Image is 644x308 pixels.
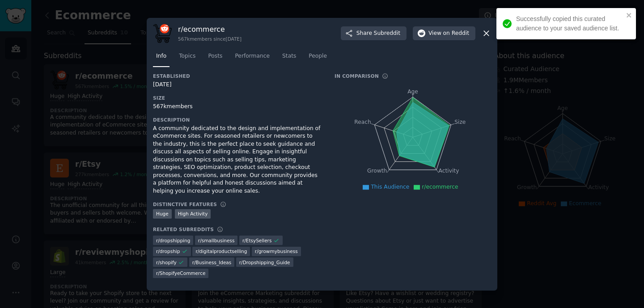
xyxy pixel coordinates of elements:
[255,248,298,254] span: r/ growmybusiness
[153,209,172,219] div: Huge
[374,30,400,38] span: Subreddit
[156,248,180,254] span: r/ dropship
[439,168,459,174] tspan: Activity
[156,270,205,276] span: r/ ShopifyeCommerce
[153,125,322,195] div: A community dedicated to the design and implementation of eCommerce sites. For seasoned retailers...
[454,118,466,125] tspan: Size
[239,259,290,266] span: r/ Dropshipping_Guide
[371,184,409,190] span: This Audience
[179,52,195,60] span: Topics
[153,226,214,232] h3: Related Subreddits
[198,237,235,244] span: r/ smallbusiness
[178,36,241,42] div: 567k members since [DATE]
[235,52,270,60] span: Performance
[407,89,418,95] tspan: Age
[305,49,330,68] a: People
[242,237,272,244] span: r/ EtsySellers
[422,184,458,190] span: r/ecommerce
[156,237,190,244] span: r/ dropshipping
[516,14,623,33] div: Successfully copied this curated audience to your saved audience list.
[232,49,273,68] a: Performance
[413,26,475,41] button: Viewon Reddit
[443,30,469,38] span: on Reddit
[153,201,217,207] h3: Distinctive Features
[282,52,296,60] span: Stats
[153,73,322,79] h3: Established
[341,26,407,41] button: ShareSubreddit
[279,49,299,68] a: Stats
[153,103,322,111] div: 567k members
[192,259,232,266] span: r/ Business_Ideas
[354,118,371,125] tspan: Reach
[153,49,169,68] a: Info
[428,30,469,38] span: View
[153,24,172,43] img: ecommerce
[356,30,400,38] span: Share
[156,259,177,266] span: r/ shopify
[195,248,247,254] span: r/ digitalproductselling
[335,73,379,79] h3: In Comparison
[176,49,199,68] a: Topics
[309,52,327,60] span: People
[178,25,241,34] h3: r/ ecommerce
[205,49,225,68] a: Posts
[367,168,387,174] tspan: Growth
[153,81,322,89] div: [DATE]
[156,52,166,60] span: Info
[208,52,222,60] span: Posts
[175,209,211,219] div: High Activity
[153,117,322,123] h3: Description
[626,12,632,19] button: close
[153,95,322,101] h3: Size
